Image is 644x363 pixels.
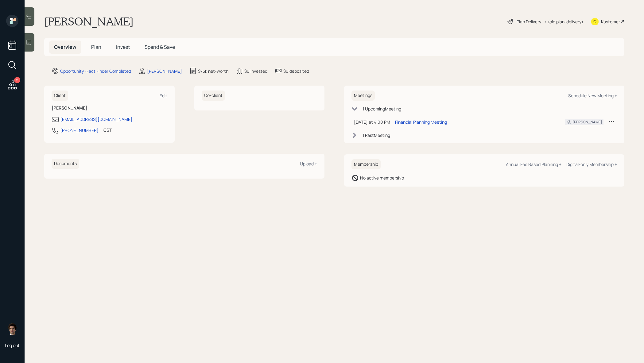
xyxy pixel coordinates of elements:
[283,68,309,74] div: $0 deposited
[60,127,99,133] div: [PHONE_NUMBER]
[91,44,101,50] span: Plan
[52,91,68,101] h6: Client
[160,93,167,98] div: Edit
[300,161,317,167] div: Upload +
[145,44,175,50] span: Spend & Save
[198,68,228,74] div: $75k net-worth
[44,15,134,28] h1: [PERSON_NAME]
[363,132,390,138] div: 1 Past Meeting
[517,18,541,25] div: Plan Delivery
[363,106,401,112] div: 1 Upcoming Meeting
[395,119,447,125] div: Financial Planning Meeting
[506,161,561,167] div: Annual Fee Based Planning +
[147,68,182,74] div: [PERSON_NAME]
[52,106,167,111] h6: [PERSON_NAME]
[14,77,20,83] div: 11
[54,44,76,50] span: Overview
[601,18,620,25] div: Kustomer
[60,116,132,122] div: [EMAIL_ADDRESS][DOMAIN_NAME]
[572,119,602,125] div: [PERSON_NAME]
[103,127,112,133] div: CST
[351,91,375,101] h6: Meetings
[6,323,18,335] img: harrison-schaefer-headshot-2.png
[202,91,225,101] h6: Co-client
[60,68,131,74] div: Opportunity · Fact Finder Completed
[566,161,617,167] div: Digital-only Membership +
[360,175,404,181] div: No active membership
[52,159,79,169] h6: Documents
[568,93,617,98] div: Schedule New Meeting +
[544,18,583,25] div: • (old plan-delivery)
[351,159,381,169] h6: Membership
[116,44,130,50] span: Invest
[5,342,20,348] div: Log out
[244,68,267,74] div: $0 invested
[354,119,390,125] div: [DATE] at 4:00 PM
